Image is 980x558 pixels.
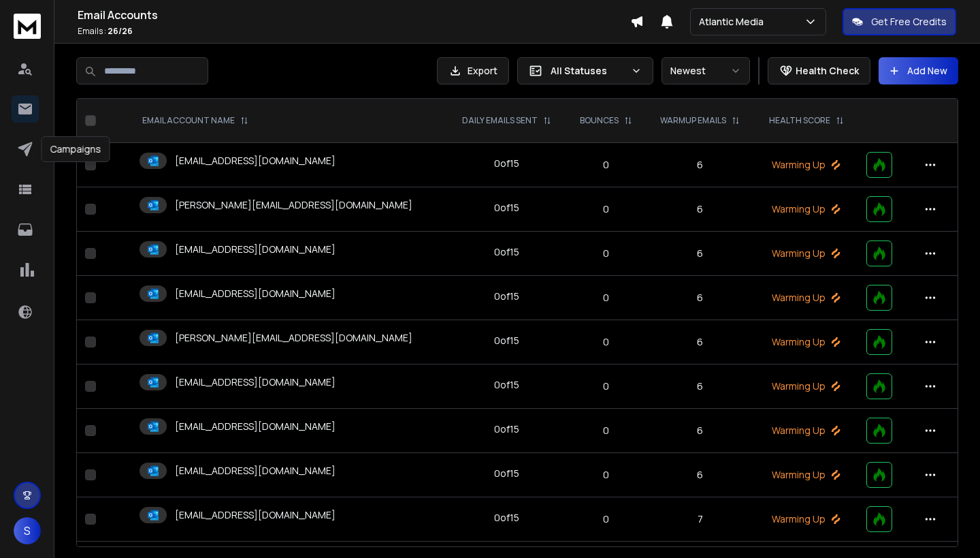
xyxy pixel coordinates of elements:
[494,290,519,303] div: 0 of 15
[462,115,538,126] p: DAILY EMAILS SENT
[14,14,41,39] img: logo
[574,202,638,216] p: 0
[574,335,638,349] p: 0
[175,287,336,300] p: [EMAIL_ADDRESS][DOMAIN_NAME]
[660,115,726,126] p: WARMUP EMAILS
[494,245,519,259] div: 0 of 15
[78,7,630,23] h1: Email Accounts
[551,64,625,78] p: All Statuses
[175,464,336,478] p: [EMAIL_ADDRESS][DOMAIN_NAME]
[574,158,638,172] p: 0
[437,57,509,84] button: Export
[763,158,850,172] p: Warming Up
[175,154,336,168] p: [EMAIL_ADDRESS][DOMAIN_NAME]
[574,468,638,482] p: 0
[574,291,638,305] p: 0
[42,136,110,162] div: Campaigns
[78,26,630,37] p: Emails :
[763,247,850,260] p: Warming Up
[769,115,830,126] p: HEALTH SCORE
[175,375,336,389] p: [EMAIL_ADDRESS][DOMAIN_NAME]
[494,201,519,215] div: 0 of 15
[108,25,133,37] span: 26 / 26
[646,232,755,276] td: 6
[879,57,958,84] button: Add New
[646,320,755,365] td: 6
[646,453,755,497] td: 6
[494,334,519,347] div: 0 of 15
[646,409,755,453] td: 6
[796,64,859,78] p: Health Check
[843,8,956,35] button: Get Free Credits
[14,517,41,544] button: S
[646,497,755,542] td: 7
[871,15,947,29] p: Get Free Credits
[646,143,755,187] td: 6
[142,115,248,126] div: EMAIL ACCOUNT NAME
[494,511,519,525] div: 0 of 15
[646,276,755,320] td: 6
[175,198,412,212] p: [PERSON_NAME][EMAIL_ADDRESS][DOMAIN_NAME]
[768,57,870,84] button: Health Check
[574,247,638,260] p: 0
[574,512,638,526] p: 0
[699,15,769,29] p: Atlantic Media
[175,508,336,522] p: [EMAIL_ADDRESS][DOMAIN_NAME]
[580,115,619,126] p: BOUNCES
[763,468,850,482] p: Warming Up
[646,187,755,232] td: 6
[763,291,850,305] p: Warming Up
[175,331,412,345] p: [PERSON_NAME][EMAIL_ADDRESS][DOMAIN_NAME]
[763,512,850,526] p: Warming Up
[763,379,850,393] p: Warming Up
[494,157,519,170] div: 0 of 15
[494,422,519,436] div: 0 of 15
[175,243,336,256] p: [EMAIL_ADDRESS][DOMAIN_NAME]
[763,335,850,349] p: Warming Up
[494,467,519,480] div: 0 of 15
[574,424,638,437] p: 0
[661,57,750,84] button: Newest
[574,379,638,393] p: 0
[494,378,519,392] div: 0 of 15
[763,424,850,437] p: Warming Up
[175,420,336,433] p: [EMAIL_ADDRESS][DOMAIN_NAME]
[763,202,850,216] p: Warming Up
[646,365,755,409] td: 6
